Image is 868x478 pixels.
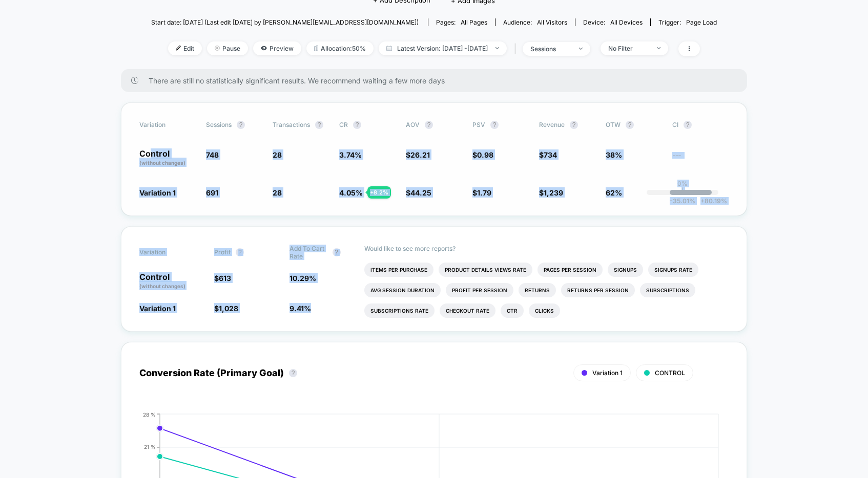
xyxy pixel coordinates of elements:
[339,121,348,128] span: CR
[575,18,650,26] span: Device:
[640,283,695,297] li: Subscriptions
[501,303,524,318] li: Ctr
[490,121,499,129] button: ?
[315,121,323,129] button: ?
[606,121,662,129] span: OTW
[214,274,231,283] span: $
[606,188,622,197] span: 62%
[215,46,220,51] img: end
[519,283,556,297] li: Returns
[539,188,563,197] span: $
[149,76,727,85] span: There are still no statistically significant results. We recommend waiting a few more days
[139,273,204,290] p: Control
[684,121,692,129] button: ?
[333,248,341,256] button: ?
[592,369,623,377] span: Variation 1
[206,150,219,159] span: 748
[273,121,310,128] span: Transactions
[214,248,231,256] span: Profit
[440,303,495,318] li: Checkout Rate
[206,121,232,128] span: Sessions
[539,150,557,159] span: $
[168,41,202,55] span: Edit
[608,45,649,52] div: No Filter
[472,188,491,197] span: $
[700,197,705,205] span: +
[477,188,491,197] span: 1.79
[570,121,578,129] button: ?
[648,263,698,277] li: Signups Rate
[439,263,532,277] li: Product Details Views Rate
[672,152,729,167] span: ---
[410,188,431,197] span: 44.25
[339,188,363,197] span: 4.05 %
[544,188,563,197] span: 1,239
[139,245,196,260] span: Variation
[143,411,156,417] tspan: 28 %
[139,304,176,313] span: Variation 1
[561,283,635,297] li: Returns Per Session
[353,121,361,129] button: ?
[273,150,282,159] span: 28
[364,245,729,252] p: Would like to see more reports?
[472,150,493,159] span: $
[139,121,196,129] span: Variation
[290,245,327,260] span: Add To Cart Rate
[658,18,717,26] div: Trigger:
[289,369,297,377] button: ?
[677,180,688,187] p: 0%
[237,121,245,129] button: ?
[364,283,441,297] li: Avg Session Duration
[364,263,433,277] li: Items Per Purchase
[608,263,643,277] li: Signups
[657,47,660,49] img: end
[610,18,643,26] span: all devices
[461,18,487,26] span: all pages
[176,46,181,51] img: edit
[144,444,156,450] tspan: 21 %
[367,186,391,199] div: + 8.2 %
[530,45,571,53] div: sessions
[139,149,196,167] p: Control
[139,188,176,197] span: Variation 1
[626,121,634,129] button: ?
[655,369,685,377] span: CONTROL
[529,303,560,318] li: Clicks
[290,274,316,283] span: 10.29 %
[253,41,301,55] span: Preview
[236,248,244,256] button: ?
[425,121,433,129] button: ?
[386,46,392,51] img: calendar
[290,304,311,313] span: 9.41 %
[306,41,374,55] span: Allocation: 50%
[672,121,729,129] span: CI
[339,150,362,159] span: 3.74 %
[436,18,487,26] div: Pages:
[539,121,565,128] span: Revenue
[606,150,622,159] span: 38%
[273,188,282,197] span: 28
[670,197,695,205] span: -35.01 %
[686,18,717,26] span: Page Load
[151,18,419,26] span: Start date: [DATE] (Last edit [DATE] by [PERSON_NAME][EMAIL_ADDRESS][DOMAIN_NAME])
[379,41,507,55] span: Latest Version: [DATE] - [DATE]
[410,150,430,159] span: 26.21
[364,303,435,318] li: Subscriptions Rate
[695,197,727,205] span: 80.19 %
[477,150,493,159] span: 0.98
[219,274,231,283] span: 613
[406,188,431,197] span: $
[681,187,684,195] p: |
[537,18,567,26] span: All Visitors
[446,283,513,297] li: Profit Per Session
[538,263,603,277] li: Pages Per Session
[579,48,583,50] img: end
[206,188,218,197] span: 691
[503,18,567,26] div: Audience:
[495,47,499,49] img: end
[406,121,420,128] span: AOV
[207,41,248,55] span: Pause
[406,150,430,159] span: $
[139,283,185,289] span: (without changes)
[544,150,557,159] span: 734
